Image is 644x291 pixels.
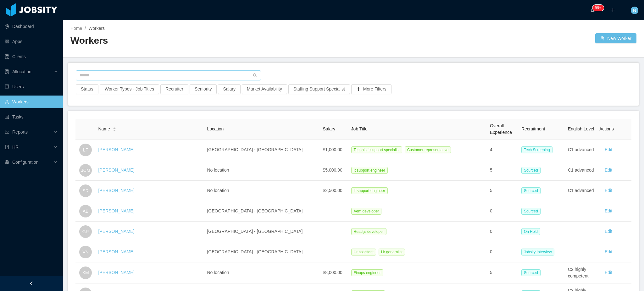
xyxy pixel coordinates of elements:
[565,140,597,160] td: C1 advanced
[12,145,19,150] span: HR
[521,249,554,255] span: Jobsity Interview
[605,147,612,152] a: Edit
[5,50,58,63] a: icon: auditClients
[521,126,545,131] span: Recruitment
[521,270,543,275] a: Sourced
[204,242,320,262] td: [GEOGRAPHIC_DATA] - [GEOGRAPHIC_DATA]
[351,187,388,194] span: It support engineer
[253,73,257,78] i: icon: search
[521,187,541,194] span: Sourced
[323,188,342,193] span: $2,500.00
[405,146,451,153] span: Customer representative
[98,229,134,234] a: [PERSON_NAME]
[595,33,636,43] button: icon: usergroup-addNew Worker
[599,126,614,131] span: Actions
[611,8,615,12] i: icon: plus
[5,160,9,164] i: icon: setting
[605,208,612,213] a: Edit
[521,188,543,193] a: Sourced
[82,225,89,238] span: GR
[83,144,88,156] span: LF
[521,167,541,174] span: Sourced
[70,34,353,47] h2: Workers
[521,229,543,234] a: On Hold
[487,140,519,160] td: 4
[82,184,88,197] span: SR
[207,126,224,131] span: Location
[487,160,519,181] td: 5
[565,262,597,283] td: C2 highly competent
[204,140,320,160] td: [GEOGRAPHIC_DATA] - [GEOGRAPHIC_DATA]
[204,262,320,283] td: No location
[98,147,134,152] a: [PERSON_NAME]
[5,69,9,74] i: icon: solution
[379,249,405,255] span: Hr generalist
[5,35,58,48] a: icon: appstoreApps
[521,167,543,173] a: Sourced
[605,229,612,234] a: Edit
[351,167,388,174] span: It support engineer
[323,126,336,131] span: Salary
[521,147,555,152] a: Tech Screening
[98,208,134,213] a: [PERSON_NAME]
[323,270,342,275] span: $8,000.00
[83,205,89,217] span: AB
[565,160,597,181] td: C1 advanced
[100,84,159,94] button: Worker Types - Job Titles
[591,8,595,12] i: icon: bell
[98,270,134,275] a: [PERSON_NAME]
[12,129,28,135] span: Reports
[490,123,512,135] span: Overall Experience
[351,208,382,215] span: Aem developer
[605,188,612,193] a: Edit
[76,84,98,94] button: Status
[605,270,612,275] a: Edit
[351,84,391,94] button: icon: plusMore Filters
[351,126,368,131] span: Job Title
[5,130,9,134] i: icon: line-chart
[521,208,541,215] span: Sourced
[5,96,58,108] a: icon: userWorkers
[12,69,31,74] span: Allocation
[98,167,134,173] a: [PERSON_NAME]
[521,249,557,254] a: Jobsity Interview
[565,181,597,201] td: C1 advanced
[204,222,320,242] td: [GEOGRAPHIC_DATA] - [GEOGRAPHIC_DATA]
[351,249,376,255] span: Hr assistant
[113,126,116,131] div: Sort
[351,146,402,153] span: Technical support specialist
[113,129,116,131] i: icon: caret-down
[521,146,552,153] span: Tech Screening
[204,201,320,222] td: [GEOGRAPHIC_DATA] - [GEOGRAPHIC_DATA]
[98,188,134,193] a: [PERSON_NAME]
[521,269,541,276] span: Sourced
[568,126,594,131] span: English Level
[351,228,386,235] span: Reactjs developer
[592,5,604,11] sup: 1663
[160,84,188,94] button: Recruiter
[521,228,540,235] span: On Hold
[85,26,86,31] span: /
[288,84,350,94] button: Staffing Support Specialist
[487,262,519,283] td: 5
[5,80,58,93] a: icon: robotUsers
[88,26,105,31] span: Workers
[351,269,383,276] span: Finops engineer
[113,127,116,129] i: icon: caret-up
[204,181,320,201] td: No location
[5,145,9,149] i: icon: book
[323,147,342,152] span: $1,000.00
[98,126,110,132] span: Name
[98,249,134,254] a: [PERSON_NAME]
[204,160,320,181] td: No location
[5,111,58,123] a: icon: profileTasks
[82,246,88,258] span: VN
[605,249,612,254] a: Edit
[242,84,287,94] button: Market Availability
[12,160,38,165] span: Configuration
[605,167,612,173] a: Edit
[70,26,82,31] a: Home
[81,164,90,177] span: JCM
[487,222,519,242] td: 0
